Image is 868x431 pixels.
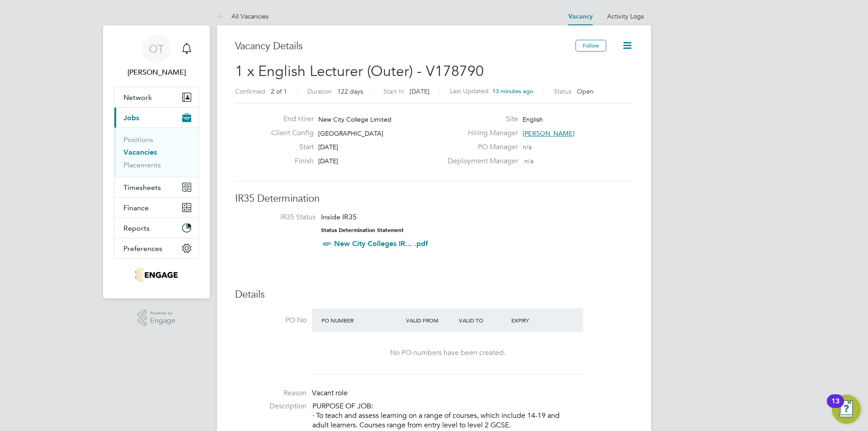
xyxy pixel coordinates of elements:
[337,87,363,95] span: 122 days
[607,12,644,20] a: Activity Logs
[114,128,198,177] div: Jobs
[523,115,543,123] span: English
[217,12,269,20] a: All Vacancies
[114,108,198,128] button: Jobs
[457,312,509,328] div: Valid To
[568,13,593,20] a: Vacancy
[319,312,404,328] div: PO Number
[123,204,149,212] span: Finance
[554,87,571,95] label: Status
[235,40,576,53] h3: Vacancy Details
[524,157,533,165] span: n/a
[235,388,307,398] label: Reason
[321,213,357,221] span: Inside IR35
[114,87,198,107] button: Network
[334,239,428,248] a: New City Colleges IR... .pdf
[442,142,518,152] label: PO Manager
[264,142,314,152] label: Start
[235,288,633,301] h3: Details
[123,224,150,232] span: Reports
[135,268,177,282] img: jambo-logo-retina.png
[442,156,518,166] label: Deployment Manager
[523,143,532,151] span: n/a
[442,114,518,124] label: Site
[318,129,383,137] span: [GEOGRAPHIC_DATA]
[318,143,338,151] span: [DATE]
[114,67,199,78] span: Oli Thomas
[492,87,533,95] span: 13 minutes ago
[123,244,162,253] span: Preferences
[123,135,153,144] a: Positions
[149,43,164,55] span: OT
[114,238,198,258] button: Preferences
[404,312,457,328] div: Valid From
[318,157,338,165] span: [DATE]
[450,87,489,95] label: Last Updated
[123,161,161,169] a: Placements
[831,401,840,413] div: 13
[312,388,348,398] span: Vacant role
[442,128,518,138] label: Hiring Manager
[264,128,314,138] label: Client Config
[114,218,198,238] button: Reports
[318,115,392,123] span: New City College Limited
[114,177,198,197] button: Timesheets
[150,317,175,325] span: Engage
[137,309,176,327] a: Powered byEngage
[264,156,314,166] label: Finish
[235,402,307,411] label: Description
[235,87,265,95] label: Confirmed
[123,148,157,156] a: Vacancies
[235,316,307,325] label: PO No
[264,114,314,124] label: End Hirer
[410,87,429,95] span: [DATE]
[235,62,484,80] span: 1 x English Lecturer (Outer) - V178790
[123,183,161,192] span: Timesheets
[383,87,404,95] label: Start In
[103,25,210,298] nav: Main navigation
[123,93,152,102] span: Network
[523,129,575,137] span: [PERSON_NAME]
[577,87,594,95] span: Open
[150,309,175,317] span: Powered by
[321,348,574,358] div: No PO numbers have been created.
[271,87,287,95] span: 2 of 1
[114,198,198,218] button: Finance
[114,34,199,78] a: OT[PERSON_NAME]
[509,312,562,328] div: Expiry
[114,268,199,282] a: Go to home page
[244,213,316,222] label: IR35 Status
[321,227,404,233] strong: Status Determination Statement
[235,192,633,205] h3: IR35 Determination
[576,40,606,52] button: Follow
[123,114,139,122] span: Jobs
[832,395,861,424] button: Open Resource Center, 13 new notifications
[307,87,332,95] label: Duration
